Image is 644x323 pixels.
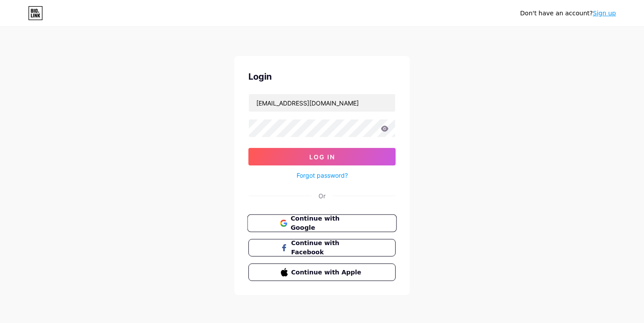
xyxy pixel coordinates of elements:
button: Continue with Apple [248,263,396,281]
input: Username [249,94,395,112]
a: Sign up [593,10,616,17]
div: Don't have an account? [520,9,616,18]
a: Forgot password? [297,171,348,180]
div: Or [318,191,326,200]
div: Login [248,70,396,83]
button: Continue with Facebook [248,239,396,256]
a: Continue with Google [248,214,396,232]
button: Continue with Google [247,214,396,232]
span: Continue with Google [290,214,364,233]
button: Log In [248,148,396,165]
span: Log In [309,153,335,161]
span: Continue with Facebook [291,239,364,257]
span: Continue with Apple [291,268,364,277]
